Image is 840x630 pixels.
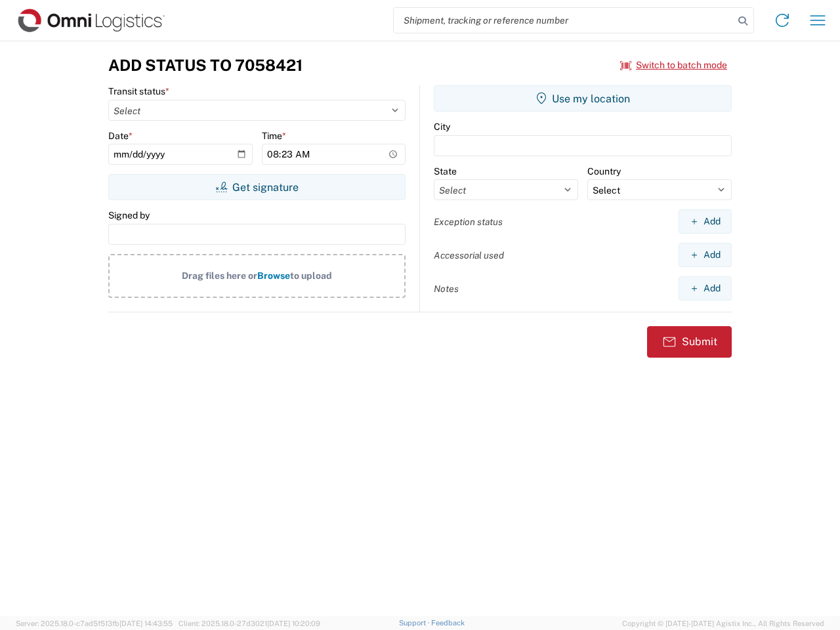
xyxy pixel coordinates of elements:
span: to upload [290,270,332,281]
span: Drag files here or [182,270,257,281]
button: Switch to batch mode [620,54,727,76]
input: Shipment, tracking or reference number [394,8,734,33]
label: Accessorial used [434,249,504,261]
label: Date [108,130,133,142]
label: Transit status [108,85,169,97]
a: Feedback [431,619,465,627]
span: Browse [257,270,290,281]
button: Use my location [434,85,732,112]
button: Add [679,243,732,267]
label: Country [587,165,621,177]
span: [DATE] 14:43:55 [119,619,173,627]
span: Copyright © [DATE]-[DATE] Agistix Inc., All Rights Reserved [622,618,824,629]
label: Signed by [108,209,150,221]
a: Support [399,619,432,627]
button: Submit [647,326,732,358]
span: [DATE] 10:20:09 [267,619,320,627]
label: Notes [434,283,459,295]
label: Exception status [434,216,503,228]
button: Add [679,276,732,301]
button: Add [679,209,732,234]
button: Get signature [108,174,406,200]
span: Client: 2025.18.0-27d3021 [178,619,320,627]
label: State [434,165,457,177]
span: Server: 2025.18.0-c7ad5f513fb [16,619,173,627]
label: City [434,121,450,133]
label: Time [262,130,286,142]
h3: Add Status to 7058421 [108,56,303,75]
